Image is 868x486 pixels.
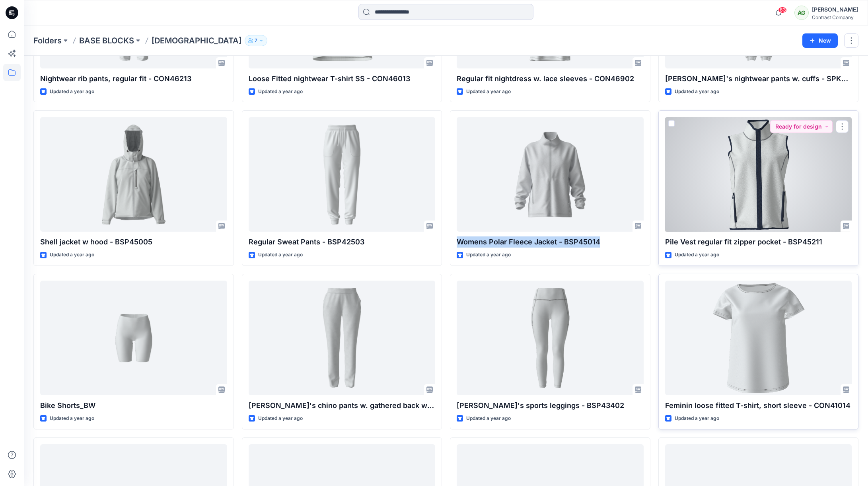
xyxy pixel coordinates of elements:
[466,251,511,259] p: Updated a year ago
[457,73,644,84] p: Regular fit nightdress w. lace sleeves - CON46902
[778,7,787,13] span: 63
[675,251,719,259] p: Updated a year ago
[675,414,719,423] p: Updated a year ago
[457,236,644,248] p: Womens Polar Fleece Jacket - BSP45014
[457,400,644,411] p: [PERSON_NAME]'s sports leggings - BSP43402
[40,400,227,411] p: Bike Shorts_BW
[40,117,227,232] a: Shell jacket w hood - BSP45005
[33,35,62,46] a: Folders
[665,73,852,84] p: [PERSON_NAME]'s nightwear pants w. cuffs - SPK46202
[40,236,227,248] p: Shell jacket w hood - BSP45005
[152,35,241,46] p: [DEMOGRAPHIC_DATA]
[50,88,94,96] p: Updated a year ago
[675,88,719,96] p: Updated a year ago
[40,281,227,395] a: Bike Shorts_BW
[245,35,267,46] button: 7
[812,14,858,20] div: Contrast Company
[249,400,436,411] p: [PERSON_NAME]'s chino pants w. gathered back waist - IL35910
[255,36,257,45] p: 7
[249,73,436,84] p: Loose Fitted nightwear T-shirt SS - CON46013
[249,117,436,232] a: Regular Sweat Pants - BSP42503
[40,73,227,84] p: Nightwear rib pants, regular fit - CON46213
[457,281,644,395] a: Ladie's sports leggings - BSP43402
[665,236,852,248] p: Pile Vest regular fit zipper pocket - BSP45211
[79,35,134,46] a: BASE BLOCKS
[50,251,94,259] p: Updated a year ago
[258,414,303,423] p: Updated a year ago
[665,400,852,411] p: Feminin loose fitted T-shirt, short sleeve - CON41014
[802,33,838,48] button: New
[466,414,511,423] p: Updated a year ago
[665,117,852,232] a: Pile Vest regular fit zipper pocket - BSP45211
[665,281,852,395] a: Feminin loose fitted T-shirt, short sleeve - CON41014
[249,281,436,395] a: Ladie's chino pants w. gathered back waist - IL35910
[457,117,644,232] a: Womens Polar Fleece Jacket - BSP45014
[258,251,303,259] p: Updated a year ago
[466,88,511,96] p: Updated a year ago
[50,414,94,423] p: Updated a year ago
[794,6,809,20] div: AG
[249,236,436,248] p: Regular Sweat Pants - BSP42503
[812,5,858,14] div: [PERSON_NAME]
[258,88,303,96] p: Updated a year ago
